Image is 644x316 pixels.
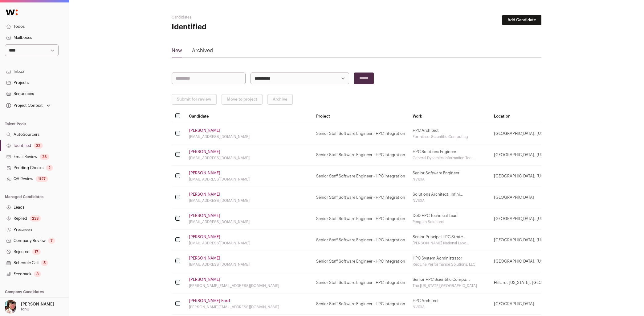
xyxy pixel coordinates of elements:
[409,123,490,144] td: HPC Architect
[413,262,487,267] div: RedLine Performance Solutions, LLC
[189,305,309,310] div: [PERSON_NAME][EMAIL_ADDRESS][DOMAIN_NAME]
[409,165,490,187] td: Senior Software Engineer
[21,302,54,307] p: [PERSON_NAME]
[312,229,409,251] td: Senior Staff Software Engineer - HPC integration
[5,103,43,108] div: Project Context
[413,305,487,310] div: NVIDIA
[490,187,635,208] td: [GEOGRAPHIC_DATA]
[34,271,41,277] div: 3
[409,187,490,208] td: Solutions Architect, Infini...
[189,213,220,218] a: [PERSON_NAME]
[312,187,409,208] td: Senior Staff Software Engineer - HPC integration
[490,272,635,293] td: Hilliard, [US_STATE], [GEOGRAPHIC_DATA]
[192,47,213,57] a: Archived
[189,156,309,160] div: [EMAIL_ADDRESS][DOMAIN_NAME]
[490,123,635,144] td: [GEOGRAPHIC_DATA], [US_STATE], [GEOGRAPHIC_DATA]
[490,229,635,251] td: [GEOGRAPHIC_DATA], [US_STATE], [GEOGRAPHIC_DATA]
[172,47,182,57] a: New
[36,176,48,182] div: 1127
[312,123,409,144] td: Senior Staff Software Engineer - HPC integration
[172,22,295,32] h1: Identified
[189,149,220,154] a: [PERSON_NAME]
[413,283,487,288] div: The [US_STATE][GEOGRAPHIC_DATA]
[409,251,490,272] td: HPC System Administrator
[30,215,41,222] div: 233
[312,272,409,293] td: Senior Staff Software Engineer - HPC integration
[490,251,635,272] td: [GEOGRAPHIC_DATA], [US_STATE], [GEOGRAPHIC_DATA]
[185,110,312,123] th: Candidate
[189,256,220,261] a: [PERSON_NAME]
[189,219,309,224] div: [EMAIL_ADDRESS][DOMAIN_NAME]
[189,262,309,267] div: [EMAIL_ADDRESS][DOMAIN_NAME]
[413,156,487,160] div: General Dynamics Information Tec...
[189,283,309,288] div: [PERSON_NAME][EMAIL_ADDRESS][DOMAIN_NAME]
[490,110,635,123] th: Location
[312,144,409,165] td: Senior Staff Software Engineer - HPC integration
[409,110,490,123] th: Work
[413,177,487,182] div: NVIDIA
[189,192,220,197] a: [PERSON_NAME]
[413,198,487,203] div: NVIDIA
[189,241,309,246] div: [EMAIL_ADDRESS][DOMAIN_NAME]
[189,177,309,182] div: [EMAIL_ADDRESS][DOMAIN_NAME]
[189,128,220,133] a: [PERSON_NAME]
[409,293,490,314] td: HPC Architect
[490,293,635,314] td: [GEOGRAPHIC_DATA]
[490,208,635,229] td: [GEOGRAPHIC_DATA], [US_STATE], [GEOGRAPHIC_DATA]
[5,101,51,110] button: Open dropdown
[34,143,43,149] div: 32
[312,165,409,187] td: Senior Staff Software Engineer - HPC integration
[490,165,635,187] td: [GEOGRAPHIC_DATA], [US_STATE], [GEOGRAPHIC_DATA]
[312,293,409,314] td: Senior Staff Software Engineer - HPC integration
[409,208,490,229] td: DoD HPC Technical Lead
[189,171,220,176] a: [PERSON_NAME]
[189,198,309,203] div: [EMAIL_ADDRESS][DOMAIN_NAME]
[32,249,41,255] div: 17
[189,134,309,139] div: [EMAIL_ADDRESS][DOMAIN_NAME]
[2,300,55,314] button: Open dropdown
[490,144,635,165] td: [GEOGRAPHIC_DATA], [US_STATE], [GEOGRAPHIC_DATA]
[2,6,21,19] img: Wellfound
[4,300,17,314] img: 14759586-medium_jpg
[189,277,220,282] a: [PERSON_NAME]
[172,15,295,20] h2: Candidates
[502,15,541,25] button: Add Candidate
[41,260,48,266] div: 5
[312,110,409,123] th: Project
[409,272,490,293] td: Senior HPC Scientific Compu...
[312,251,409,272] td: Senior Staff Software Engineer - HPC integration
[413,219,487,224] div: Penguin Solutions
[189,235,220,239] a: [PERSON_NAME]
[409,144,490,165] td: HPC Solutions Engineer
[40,154,49,160] div: 28
[189,298,230,303] a: [PERSON_NAME] Ford
[409,229,490,251] td: Senior Principal HPC Strate...
[413,241,487,246] div: [PERSON_NAME] National Labo...
[21,307,30,312] p: IonQ
[413,134,487,139] div: Fermilab - Scientific Computing
[46,165,53,171] div: 2
[312,208,409,229] td: Senior Staff Software Engineer - HPC integration
[48,238,55,244] div: 7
